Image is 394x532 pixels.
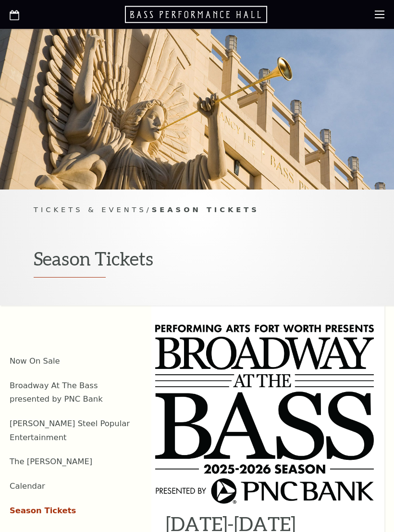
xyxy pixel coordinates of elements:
span: Tickets & Events [34,205,147,214]
a: Season Tickets [10,506,76,515]
h1: Season Tickets [34,247,360,278]
a: Calendar [10,481,45,491]
a: Now On Sale [10,356,60,366]
span: Season Tickets [152,205,259,214]
a: The [PERSON_NAME] [10,457,92,466]
p: / [34,204,360,216]
a: Broadway At The Bass presented by PNC Bank [10,381,103,404]
a: [PERSON_NAME] Steel Popular Entertainment [10,419,130,442]
img: 2526-logo-stack-a_k.png [155,325,374,504]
